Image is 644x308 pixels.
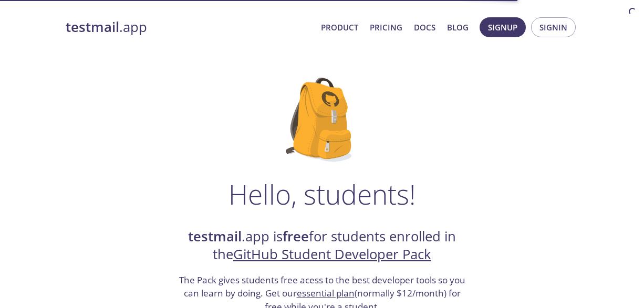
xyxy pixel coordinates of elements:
h1: Hello, students! [228,178,416,210]
a: testmail.app [66,18,313,36]
a: GitHub Student Developer Pack [233,245,431,263]
span: Signup [488,20,517,34]
button: Signin [531,17,576,37]
a: essential plan [297,287,355,299]
button: Signup [480,17,526,37]
a: Docs [414,20,435,34]
strong: testmail [188,227,242,246]
h2: .app is for students enrolled in the [178,228,466,264]
a: Pricing [370,20,402,34]
img: github-student-backpack.png [286,78,359,162]
a: Blog [447,20,469,34]
strong: testmail [66,18,119,36]
strong: free [283,227,309,246]
a: Product [321,20,358,34]
span: Signin [539,20,567,34]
